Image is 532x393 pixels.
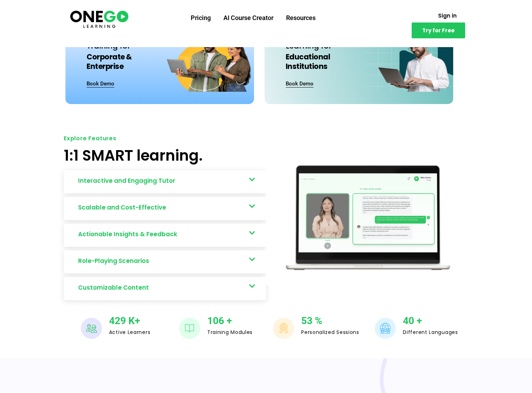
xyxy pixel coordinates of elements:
span: + [417,315,422,327]
span: Interactive and Engaging Tutor [78,176,179,186]
span: 106 [207,315,224,327]
a: Interactive and Engaging Tutor [64,170,266,193]
span: % [315,315,322,327]
span: K+ [128,315,140,327]
h2: 1:1 SMART learning. [64,148,266,163]
h5: Training Modules [207,329,253,335]
a: Customizable Content [64,277,266,300]
h5: Active Learners [109,329,151,335]
a: Book Demo [286,81,313,88]
span: + [227,315,232,327]
span: Actionable Insights & Feedback [78,229,181,239]
a: AI Course Creator [217,9,280,27]
h4: Training for [83,40,161,72]
span: Customizable Content [78,283,152,293]
span: Scalable and Cost-Effective [78,202,170,213]
h4: Learning for [282,40,361,72]
span: 53 [301,315,312,327]
a: Try for Free [412,22,465,38]
a: Scalable and Cost-Effective [64,197,266,220]
span: Try for Free [422,28,455,33]
span: Educational Institutions [286,52,330,71]
h5: Personalized Sessions [301,329,359,335]
span: Role-Playing Scenarios [78,256,153,266]
a: Book Demo [87,81,114,88]
a: Sign in [430,9,465,22]
h5: Explore Features [64,136,266,141]
span: Corporate & Enterprise [87,52,132,71]
a: Pricing [184,9,217,27]
span: 429 [109,315,126,327]
a: Resources [280,9,322,27]
span: 40 [403,315,414,327]
h5: Different Languages [403,329,458,335]
span: Sign in [438,13,457,18]
a: Role-Playing Scenarios [64,250,266,273]
a: Actionable Insights & Feedback [64,224,266,247]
